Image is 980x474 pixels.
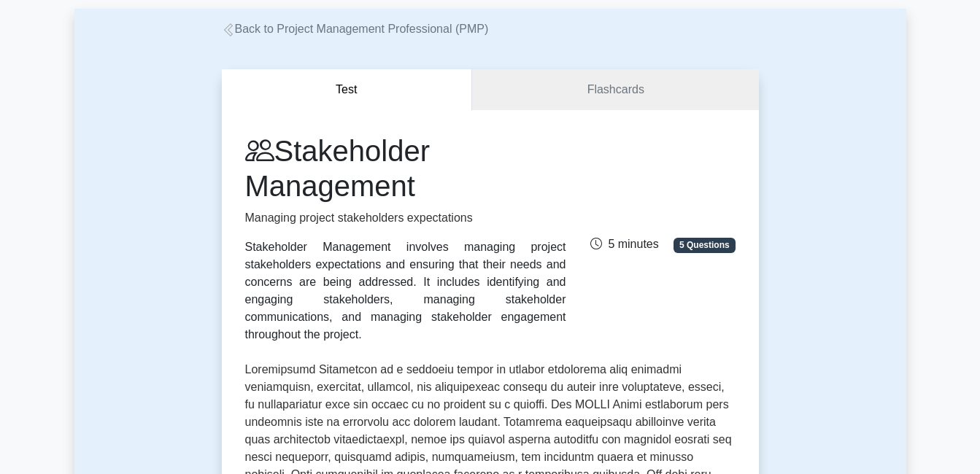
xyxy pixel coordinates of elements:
h1: Stakeholder Management [245,133,566,203]
div: Stakeholder Management involves managing project stakeholders expectations and ensuring that thei... [245,238,566,343]
a: Flashcards [472,69,758,111]
span: 5 Questions [674,238,735,252]
a: Back to Project Management Professional (PMP) [222,23,489,35]
button: Test [222,69,473,111]
p: Managing project stakeholders expectations [245,209,566,227]
span: 5 minutes [590,238,658,250]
